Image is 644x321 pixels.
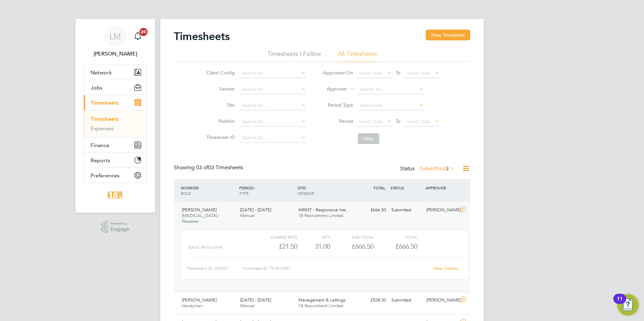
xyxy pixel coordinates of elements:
[182,303,203,309] span: Handyman
[182,297,217,303] span: [PERSON_NAME]
[254,241,297,252] div: £21.50
[196,164,243,171] span: 03 Timesheets
[101,221,130,234] a: Powered byEngage
[358,101,424,110] input: Select one
[358,85,424,94] input: Search for...
[254,185,255,190] span: /
[187,263,242,274] div: Placement ID: 269447
[389,295,424,306] div: Submitted
[204,86,235,92] label: Vendor
[204,102,235,108] label: Site
[426,30,470,40] button: New Timesheet
[358,133,379,144] button: Filter
[406,70,430,76] span: Select date
[239,133,306,143] input: Search for...
[91,69,112,76] span: Network
[106,190,124,201] img: 18rec-logo-retina.png
[84,95,147,110] button: Timesheets
[297,233,330,241] div: QTY
[239,190,249,196] span: TYPE
[91,84,102,91] span: Jobs
[204,134,235,140] label: Timesheet ID
[91,125,114,132] a: Expenses
[240,207,271,213] span: [DATE] - [DATE]
[298,207,351,213] span: IHRMT - Responsive mai…
[374,233,417,241] div: Total
[433,265,458,271] a: View Details
[240,213,255,218] span: Manual
[240,297,271,303] span: [DATE] - [DATE]
[109,32,121,41] span: LM
[298,213,343,218] span: 18 Recruitment Limited
[204,70,235,76] label: Client Config
[131,26,144,47] a: 20
[239,101,306,110] input: Search for...
[110,226,129,232] span: Engage
[91,116,119,122] a: Timesheets
[330,241,374,252] div: £666.50
[394,117,402,126] span: To
[323,118,353,124] label: Period
[395,242,417,250] span: £666.50
[139,28,148,36] span: 20
[354,205,389,216] div: £666.50
[91,142,109,148] span: Finance
[174,164,245,171] div: Showing
[323,102,353,108] label: Period Type
[84,168,147,183] button: Preferences
[239,117,306,127] input: Search for...
[84,190,147,201] a: Go to home page
[446,165,449,172] span: 3
[110,221,129,226] span: Powered by
[182,213,220,224] span: [MEDICAL_DATA] - Plasterer
[196,164,208,171] span: 03 of
[242,263,429,274] div: Timesheet ID: TS1814341
[91,100,119,106] span: Timesheets
[91,172,120,179] span: Preferences
[84,65,147,80] button: Network
[198,185,199,190] span: /
[394,68,402,77] span: To
[305,185,307,190] span: /
[239,85,306,94] input: Search for...
[359,118,383,124] span: Select date
[174,30,230,43] h2: Timesheets
[181,190,191,196] span: ROLE
[75,19,155,213] nav: Main navigation
[323,70,353,76] label: Approved On
[389,205,424,216] div: Submitted
[424,182,459,194] div: APPROVER
[373,185,385,190] span: TOTAL
[84,138,147,152] button: Finance
[338,50,377,62] li: All Timesheets
[406,118,430,124] span: Select date
[84,50,147,58] span: Libby Murphy
[84,26,147,58] a: LM[PERSON_NAME]
[84,153,147,168] button: Reports
[297,241,330,252] div: 31.00
[424,205,459,216] div: [PERSON_NAME]
[254,233,297,241] div: Charge rate
[179,182,237,199] div: WORKER
[297,190,314,196] span: VENDOR
[330,233,374,241] div: Sub Total
[420,165,455,172] label: Submitted
[617,294,639,316] button: Open Resource Center, 11 new notifications
[400,164,457,174] div: Status
[84,80,147,95] button: Jobs
[182,207,217,213] span: [PERSON_NAME]
[617,299,623,308] div: 11
[239,69,306,78] input: Search for...
[424,295,459,306] div: [PERSON_NAME]
[237,182,296,199] div: PERIOD
[296,182,354,199] div: SITE
[240,303,255,309] span: Manual
[298,303,343,309] span: 18 Recruitment Limited
[317,86,347,93] label: Approver
[91,157,110,164] span: Reports
[267,50,321,62] li: Timesheets I Follow
[298,297,346,303] span: Management & Lettings
[389,182,424,194] div: STATUS
[354,295,389,306] div: £528.00
[359,70,383,76] span: Select date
